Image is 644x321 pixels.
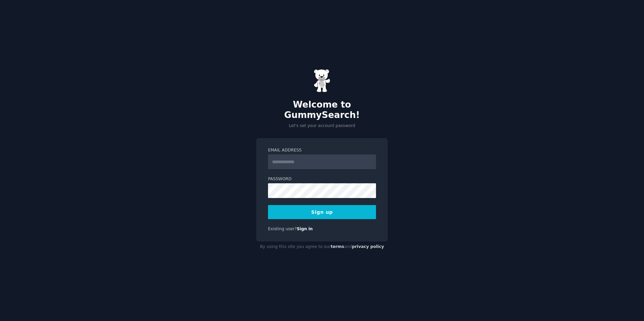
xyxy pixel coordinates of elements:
p: Let's set your account password [256,123,388,129]
a: terms [331,244,344,249]
button: Sign up [268,205,376,219]
div: By using this site you agree to our and [256,242,388,252]
h2: Welcome to GummySearch! [256,100,388,121]
label: Password [268,176,376,182]
label: Email Address [268,147,376,153]
img: Gummy Bear [314,69,330,92]
a: privacy policy [352,244,384,249]
a: Sign in [297,227,313,231]
span: Existing user? [268,227,297,231]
